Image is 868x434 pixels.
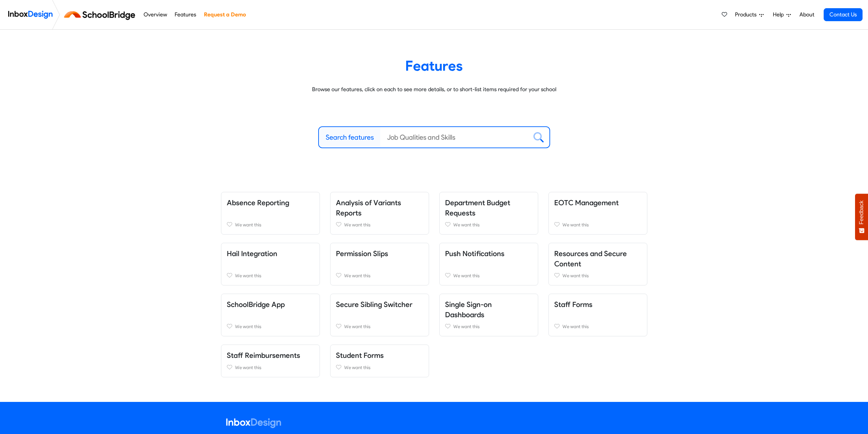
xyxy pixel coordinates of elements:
[543,243,652,285] div: Resources and Secure Content
[325,294,434,336] div: Secure Sibling Switcher
[226,57,642,74] heading: Features
[216,243,325,285] div: Hail Integration
[554,322,642,331] a: We want this
[735,11,759,19] span: Products
[543,192,652,235] div: EOTC Management
[554,249,627,268] a: Resources and Secure Content
[326,132,374,142] label: Search features
[235,273,261,278] span: We want this
[336,249,388,258] a: Permission Slips
[445,249,504,258] a: Push Notifications
[445,271,532,280] a: We want this
[173,8,198,22] a: Features
[732,8,766,22] a: Products
[202,8,248,22] a: Request a Demo
[445,322,532,331] a: We want this
[227,249,277,258] a: Hail Integration
[554,271,642,280] a: We want this
[824,8,863,21] a: Contact Us
[336,322,423,331] a: We want this
[445,300,492,319] a: Single Sign-on Dashboards
[325,243,434,285] div: Permission Slips
[344,365,370,370] span: We want this
[554,198,619,207] a: EOTC Management
[773,11,786,19] span: Help
[453,273,480,278] span: We want this
[227,351,300,360] a: Staff Reimbursements
[336,351,384,360] a: Student Forms
[434,243,543,285] div: Push Notifications
[554,300,592,309] a: Staff Forms
[325,192,434,235] div: Analysis of Variants Reports
[543,294,652,336] div: Staff Forms
[216,294,325,336] div: SchoolBridge App
[227,300,285,309] a: SchoolBridge App
[336,221,423,229] a: We want this
[227,221,314,229] a: We want this
[434,294,543,336] div: Single Sign-on Dashboards
[226,418,281,428] img: logo_inboxdesign_white.svg
[855,194,868,240] button: Feedback - Show survey
[445,221,532,229] a: We want this
[227,322,314,331] a: We want this
[380,127,528,148] input: Job Qualities and Skills
[336,363,423,372] a: We want this
[434,192,543,235] div: Department Budget Requests
[445,198,510,217] a: Department Budget Requests
[344,222,370,227] span: We want this
[562,222,589,227] span: We want this
[562,273,589,278] span: We want this
[325,345,434,377] div: Student Forms
[336,271,423,280] a: We want this
[336,198,401,217] a: Analysis of Variants Reports
[216,345,325,377] div: Staff Reimbursements
[227,271,314,280] a: We want this
[554,221,642,229] a: We want this
[344,273,370,278] span: We want this
[235,324,261,329] span: We want this
[336,300,412,309] a: Secure Sibling Switcher
[216,192,325,235] div: Absence Reporting
[344,324,370,329] span: We want this
[235,365,261,370] span: We want this
[770,8,794,22] a: Help
[797,8,816,22] a: About
[226,85,642,94] p: Browse our features, click on each to see more details, or to short-list items required for your ...
[227,198,289,207] a: Absence Reporting
[453,324,480,329] span: We want this
[235,222,261,227] span: We want this
[142,8,169,22] a: Overview
[63,6,139,23] img: schoolbridge logo
[453,222,480,227] span: We want this
[227,363,314,372] a: We want this
[562,324,589,329] span: We want this
[858,200,865,224] span: Feedback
